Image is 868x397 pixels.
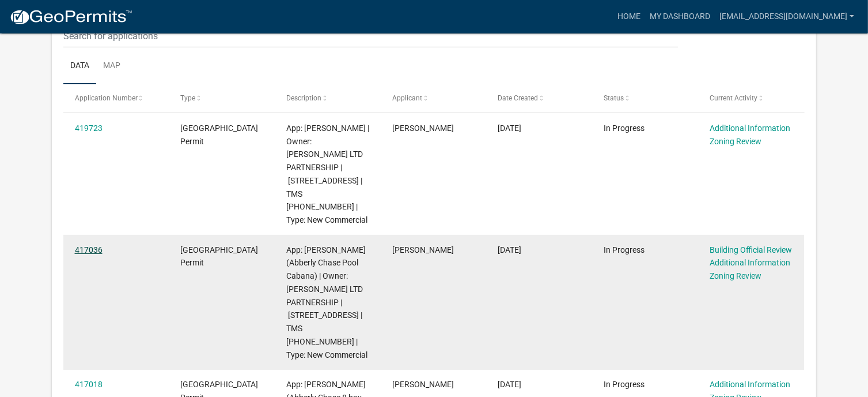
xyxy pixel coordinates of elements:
datatable-header-cell: Application Number [63,84,169,112]
a: Map [96,48,127,85]
input: Search for applications [63,24,678,48]
span: 05/12/2025 [498,123,521,133]
a: 417018 [75,380,103,389]
datatable-header-cell: Type [169,84,275,112]
datatable-header-cell: Applicant [381,84,487,112]
span: Type [180,94,195,102]
a: Building Official Review [710,245,792,254]
a: Additional Information Zoning Review [710,258,790,280]
a: Data [63,48,96,85]
datatable-header-cell: Description [275,84,381,112]
span: App: Leslie Bloem (Abberly Chase Pool Cabana) | Owner: AUSTON CHASE II LTD PARTNERSHIP | 199 Shor... [286,245,367,359]
span: In Progress [604,245,645,254]
span: Jasper County Building Permit [180,123,258,146]
span: 05/06/2025 [498,245,521,254]
span: 05/06/2025 [498,380,521,389]
span: Application Number [75,94,138,102]
span: In Progress [604,123,645,133]
a: My Dashboard [645,6,715,28]
span: Current Activity [710,94,757,102]
a: 417036 [75,245,103,254]
a: 419723 [75,123,103,133]
datatable-header-cell: Date Created [487,84,593,112]
span: Applicant [392,94,422,102]
datatable-header-cell: Status [593,84,699,112]
span: Leslie Bloem [392,245,454,254]
a: Additional Information Zoning Review [710,123,790,146]
span: Status [604,94,624,102]
span: Jasper County Building Permit [180,245,258,268]
a: [EMAIL_ADDRESS][DOMAIN_NAME] [715,6,859,28]
datatable-header-cell: Current Activity [699,84,805,112]
span: Leslie Bloem [392,123,454,133]
span: Description [286,94,321,102]
span: In Progress [604,380,645,389]
span: App: Leslie Bloem | Owner: AUSTON CHASE II LTD PARTNERSHIP | 82 Summerlake Cir. | TMS 067-00-01-0... [286,123,369,224]
a: Home [613,6,645,28]
span: Date Created [498,94,538,102]
span: Leslie Bloem [392,380,454,389]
